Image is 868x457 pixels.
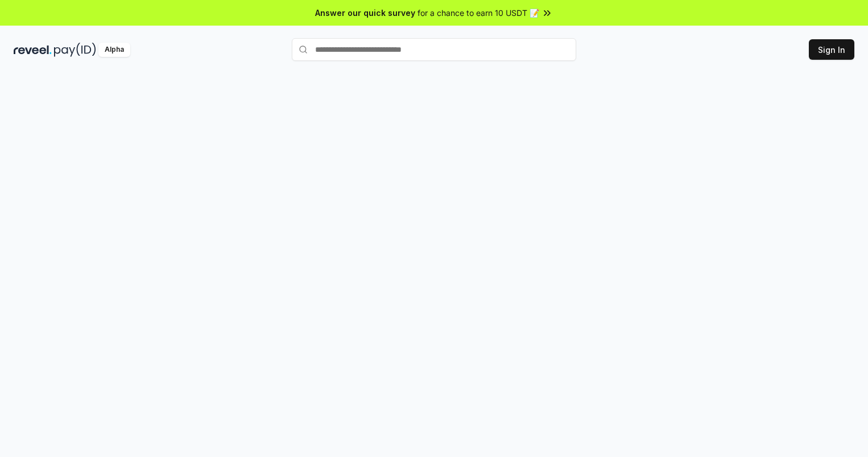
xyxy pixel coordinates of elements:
div: Alpha [98,43,130,57]
span: for a chance to earn 10 USDT 📝 [418,7,539,19]
button: Sign In [809,39,854,60]
img: reveel_dark [14,43,52,57]
span: Answer our quick survey [315,7,415,19]
img: pay_id [54,43,96,57]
